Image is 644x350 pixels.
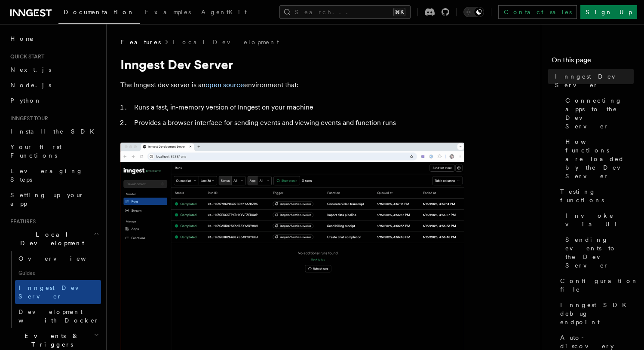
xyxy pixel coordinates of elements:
a: Examples [140,3,196,23]
span: Inngest SDK debug endpoint [560,301,634,326]
a: Inngest Dev Server [552,69,634,93]
button: Toggle dark mode [463,7,484,17]
span: Invoke via UI [565,211,634,228]
span: Features [120,38,161,46]
span: Examples [145,9,191,15]
span: Inngest Dev Server [555,72,634,89]
a: Connecting apps to the Dev Server [562,93,634,134]
a: Inngest Dev Server [15,280,101,304]
p: The Inngest dev server is an environment that: [120,79,464,91]
span: Home [10,34,34,43]
a: Invoke via UI [562,208,634,232]
span: Setting up your app [10,192,84,207]
a: Documentation [58,3,140,24]
kbd: ⌘K [393,8,405,16]
span: Testing functions [560,187,634,204]
span: Next.js [10,66,51,73]
a: Inngest SDK debug endpoint [557,297,634,330]
span: Install the SDK [10,128,99,135]
span: Documentation [64,9,135,15]
a: open source [205,81,244,89]
a: Node.js [7,77,101,93]
a: Overview [15,251,101,266]
span: Events & Triggers [7,332,94,349]
span: Development with Docker [18,308,99,324]
div: Local Development [7,251,101,328]
span: Features [7,218,36,225]
a: Contact sales [498,5,577,19]
button: Local Development [7,227,101,251]
a: Leveraging Steps [7,163,101,187]
span: Node.js [10,82,51,88]
a: AgentKit [196,3,252,23]
span: Leveraging Steps [10,167,83,183]
a: Configuration file [557,273,634,297]
a: Setting up your app [7,187,101,211]
span: Inngest Dev Server [18,284,92,300]
span: Configuration file [560,277,638,294]
a: Home [7,31,101,46]
span: AgentKit [201,9,247,15]
a: Development with Docker [15,304,101,328]
span: Guides [15,266,101,280]
a: Your first Functions [7,139,101,163]
li: Provides a browser interface for sending events and viewing events and function runs [132,117,464,129]
a: Next.js [7,62,101,77]
span: Quick start [7,53,44,60]
span: Overview [18,255,107,262]
a: Python [7,93,101,108]
span: Sending events to the Dev Server [565,235,634,270]
span: How functions are loaded by the Dev Server [565,137,634,180]
a: Sending events to the Dev Server [562,232,634,273]
a: Testing functions [557,184,634,208]
li: Runs a fast, in-memory version of Inngest on your machine [132,101,464,113]
a: Local Development [173,38,279,46]
span: Connecting apps to the Dev Server [565,96,634,131]
h4: On this page [552,55,634,69]
button: Search...⌘K [279,5,411,19]
span: Local Development [7,230,94,247]
a: Install the SDK [7,124,101,139]
span: Python [10,97,42,104]
a: How functions are loaded by the Dev Server [562,134,634,184]
a: Sign Up [580,5,637,19]
h1: Inngest Dev Server [120,57,464,72]
span: Your first Functions [10,143,61,159]
span: Inngest tour [7,115,48,122]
